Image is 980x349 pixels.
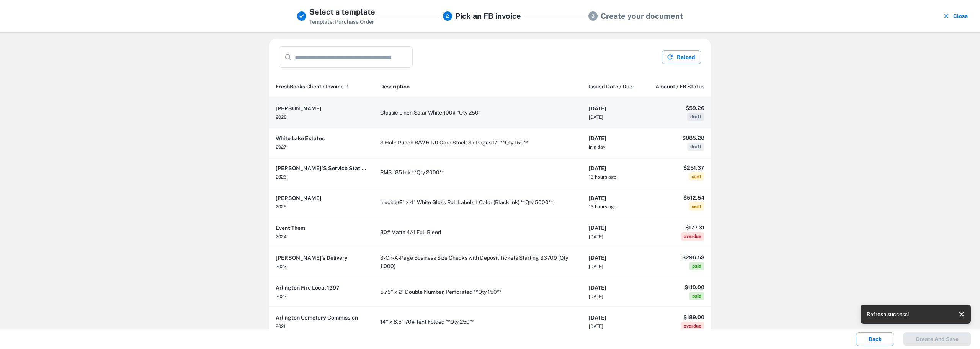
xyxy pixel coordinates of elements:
span: overdue [681,232,704,241]
h6: [DATE] [589,224,637,232]
span: 2027 [276,144,286,150]
span: paid [689,262,704,270]
h6: White Lake Estates [276,134,368,143]
h6: [PERSON_NAME]'S Service Station [276,164,368,172]
span: 2024 [276,234,287,239]
h6: $110.00 [650,283,704,292]
text: 2 [446,13,449,19]
h6: [DATE] [589,104,637,113]
span: draft [687,113,704,121]
span: 13 hours ago [589,174,616,180]
span: 2025 [276,204,287,210]
span: [DATE] [589,264,603,269]
span: [DATE] [589,115,603,120]
span: [DATE] [589,234,603,239]
h6: Arlington Cemetery Commission [276,313,368,322]
span: draft [687,143,704,151]
span: 2028 [276,115,287,120]
h6: [DATE] [589,283,637,292]
span: Issued Date / Due [589,82,632,91]
span: [DATE] [589,294,603,299]
span: sent [689,202,704,211]
td: 3 Hole Punch B/W 6 1/0 Card Stock 37 Pages 1/1 **Qty 150** [374,128,583,157]
h6: [PERSON_NAME] [276,194,368,202]
span: overdue [681,322,704,330]
text: 3 [591,13,595,19]
td: 14" x 8.5" 70# Text Folded **Qty 250** [374,307,583,337]
button: Reload [661,50,701,64]
h5: Pick an FB invoice [455,10,521,22]
div: Refresh success! [867,307,909,321]
span: 13 hours ago [589,204,616,210]
span: FreshBooks Client / Invoice # [276,82,348,91]
span: 2021 [276,324,286,329]
h5: Select a template [309,6,375,18]
h6: $885.28 [650,134,704,142]
h6: Arlington Fire Local 1297 [276,283,368,292]
td: PMS 185 Ink **Qty 2000** [374,157,583,187]
h5: Create your document [601,10,683,22]
h6: $296.53 [650,253,704,262]
h6: [PERSON_NAME]'s Delivery [276,254,368,262]
td: 80# Matte 4/4 Full Bleed [374,217,583,247]
h6: $177.31 [650,223,704,232]
h6: Event Them [276,224,368,232]
button: close [955,308,968,320]
td: 3-On-A-Page Business Size Checks with Deposit Tickets Starting 33709 (Qty 1,000) [374,247,583,277]
h6: $512.54 [650,193,704,202]
h6: $189.00 [650,313,704,321]
button: Close [941,6,971,26]
h6: $251.37 [650,164,704,172]
span: paid [689,292,704,300]
span: Amount / FB Status [655,82,704,91]
h6: $59.26 [650,104,704,112]
span: 2026 [276,174,286,180]
span: 2023 [276,264,287,269]
h6: [DATE] [589,164,637,172]
span: in a day [589,144,605,150]
span: Template: Purchase Order [309,19,374,25]
h6: [DATE] [589,313,637,322]
h6: [DATE] [589,254,637,262]
span: sent [689,172,704,181]
span: 2022 [276,294,286,299]
td: Classic Linen Solar White 100# "Qty 250" [374,98,583,128]
span: Description [380,82,410,91]
span: [DATE] [589,324,603,329]
button: Back [856,332,894,346]
h6: [DATE] [589,134,637,143]
h6: [PERSON_NAME] [276,104,368,113]
h6: [DATE] [589,194,637,202]
td: 5.75" x 2" Double Number, Perforated **Qty 150** [374,277,583,307]
td: Invoice(2" x 4" White Gloss Roll Labels 1 Color (Black Ink) **Qty 5000**) [374,187,583,217]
